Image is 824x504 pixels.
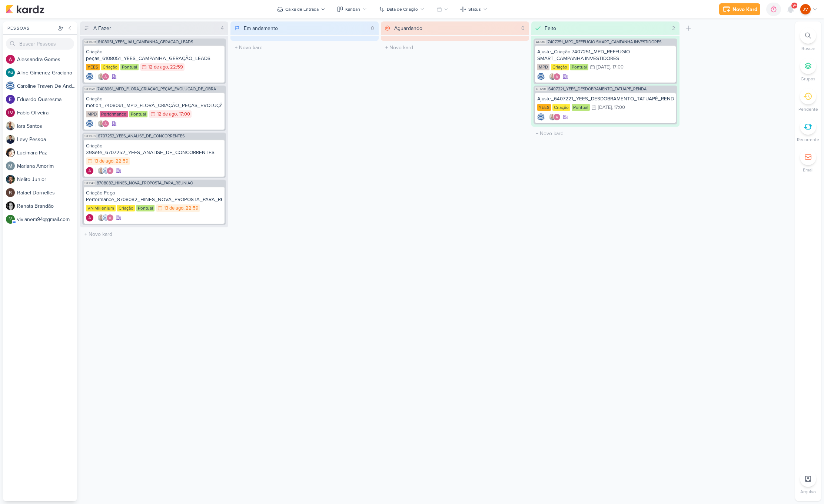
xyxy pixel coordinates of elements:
[548,87,647,91] span: 6407221_YEES_DESDOBRAMENTO_TATUAPÉ_RENDA
[97,87,216,91] span: 7408061_MPD_FLORÁ_CRIAÇÃO_PEÇAS_EVOLUÇÃO_DE_OBRA
[798,106,818,113] p: Pendente
[547,73,561,80] div: Colaboradores: Iara Santos, Alessandra Gomes
[86,190,222,203] div: Criação Peça Performance_8708082_HINES_NOVA_PROPOSTA_PARA_REUNIAO
[102,73,109,80] img: Alessandra Gomes
[17,109,77,117] div: F a b i o O l i v e i r a
[17,82,77,90] div: C a r o l i n e T r a v e n D e A n d r a d e
[106,167,114,174] img: Alessandra Gomes
[97,181,193,185] span: 8708082_HINES_NOVA_PROPOSTA_PARA_REUNIAO
[136,205,154,211] div: Pontual
[797,136,819,143] p: Recorrente
[17,96,77,103] div: E d u a r d o Q u a r e s m a
[86,143,222,156] div: Criação 39Sete_6707252_YEES_ANALISE_DE_CONCORRENTES
[610,65,624,70] div: , 17:00
[17,162,77,170] div: M a r i a n a A m o r i m
[537,49,674,62] div: Ajuste_Criação 7407251_MPD_REFFUGIO SMART_CAMPANHA INVESTIDORES
[548,40,661,44] span: 7407251_MPD_REFFUGIO SMART_CAMPANHA INVESTIDORES
[537,73,545,80] img: Caroline Traven De Andrade
[232,42,377,53] input: + Novo kard
[547,113,561,121] div: Colaboradores: Iara Santos, Alessandra Gomes
[549,73,556,80] img: Iara Santos
[795,27,821,52] li: Ctrl + F
[553,73,561,80] img: Alessandra Gomes
[800,4,811,14] div: Joney Viana
[6,201,15,210] img: Renata Brandão
[6,188,15,197] img: Rafael Dornelles
[6,175,15,184] img: Nelito Junior
[719,3,760,15] button: Novo Kard
[537,113,545,121] img: Caroline Traven De Andrade
[549,113,556,121] img: Iara Santos
[6,108,15,117] div: Fabio Oliveira
[120,64,139,70] div: Pontual
[17,176,77,183] div: N e l i t o J u n i o r
[6,95,15,104] img: Eduardo Quaresma
[800,488,816,495] p: Arquivo
[168,65,183,70] div: , 22:59
[552,104,570,111] div: Criação
[177,112,190,117] div: , 17:00
[86,120,93,127] img: Caroline Traven De Andrade
[86,214,93,221] img: Alessandra Gomes
[113,159,129,164] div: , 22:59
[82,229,227,240] input: + Novo kard
[102,167,109,174] img: Caroline Traven De Andrade
[382,42,528,53] input: + Novo kard
[6,215,15,224] div: vivianem94@gmail.com
[183,206,199,211] div: , 22:59
[86,64,100,70] div: YEES
[537,96,674,102] div: Ajuste_6407221_YEES_DESDOBRAMENTO_TATUAPÉ_RENDA
[533,128,678,139] input: + Novo kard
[6,161,15,170] img: Mariana Amorim
[553,113,561,121] img: Alessandra Gomes
[97,214,105,221] img: Iara Santos
[17,149,77,157] div: L u c i m a r a P a z
[84,181,95,185] span: CT1341
[551,64,569,70] div: Criação
[6,121,15,130] img: Iara Santos
[518,24,528,32] div: 0
[17,122,77,130] div: I a r a S a n t o s
[597,65,610,70] div: [DATE]
[17,69,77,77] div: A l i n e G i m e n e z G r a c i a n o
[86,111,98,117] div: MPD
[102,214,109,221] img: Caroline Traven De Andrade
[6,38,74,50] input: Buscar Pessoas
[86,205,116,211] div: VN Millenium
[537,64,549,70] div: MPD
[8,111,13,115] p: FO
[86,96,222,109] div: Criação motion_7408061_MPD_FLORÁ_CRIAÇÃO_PEÇAS_EVOLUÇÃO_DE_OBRA
[86,73,93,80] div: Criador(a): Caroline Traven De Andrade
[164,206,183,211] div: 13 de ago
[8,71,13,75] p: AG
[6,25,56,31] div: Pessoas
[6,5,44,14] img: kardz.app
[572,104,590,111] div: Pontual
[803,6,808,13] p: JV
[96,73,109,80] div: Colaboradores: Iara Santos, Alessandra Gomes
[86,214,93,221] div: Criador(a): Alessandra Gomes
[97,167,105,174] img: Iara Santos
[803,167,814,173] p: Email
[6,148,15,157] img: Lucimara Paz
[96,120,109,127] div: Colaboradores: Iara Santos, Alessandra Gomes
[86,49,222,62] div: Criação peças_6108051_YEES_CAMPANHA_GERAÇÃO_LEADS
[17,202,77,210] div: R e n a t a B r a n d ã o
[793,3,797,9] span: 9+
[368,24,377,32] div: 0
[94,159,113,164] div: 13 de ago
[6,68,15,77] div: Aline Gimenez Graciano
[84,87,96,91] span: CT1326
[732,6,757,13] div: Novo Kard
[9,217,12,221] p: v
[6,81,15,90] img: Caroline Traven De Andrade
[6,55,15,64] img: Alessandra Gomes
[537,113,545,121] div: Criador(a): Caroline Traven De Andrade
[801,76,815,82] p: Grupos
[106,214,114,221] img: Alessandra Gomes
[101,64,119,70] div: Criação
[100,111,128,117] div: Performance
[537,104,551,111] div: YEES
[86,167,93,174] div: Criador(a): Alessandra Gomes
[84,134,96,138] span: CT1303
